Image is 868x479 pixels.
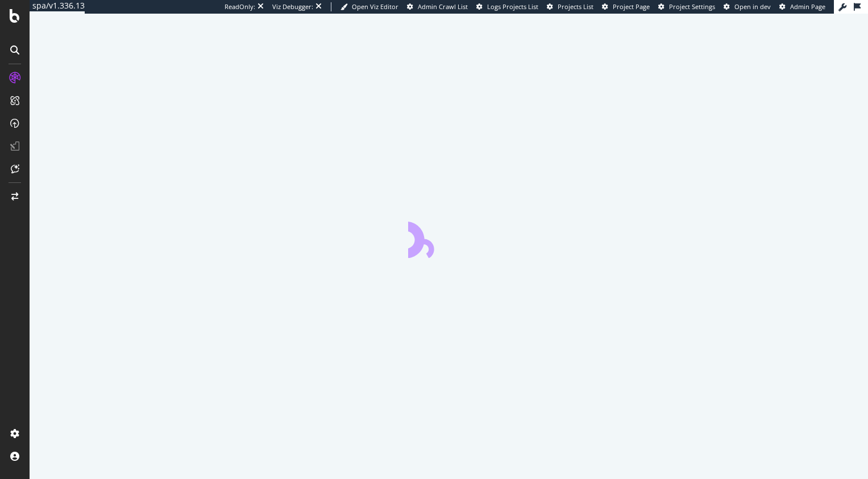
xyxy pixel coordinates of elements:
[558,2,593,11] span: Projects List
[418,2,468,11] span: Admin Crawl List
[613,2,650,11] span: Project Page
[790,2,825,11] span: Admin Page
[602,2,650,11] a: Project Page
[724,2,771,11] a: Open in dev
[669,2,715,11] span: Project Settings
[547,2,593,11] a: Projects List
[340,2,398,11] a: Open Viz Editor
[487,2,538,11] span: Logs Projects List
[352,2,398,11] span: Open Viz Editor
[779,2,825,11] a: Admin Page
[658,2,715,11] a: Project Settings
[272,2,313,11] div: Viz Debugger:
[225,2,255,11] div: ReadOnly:
[407,2,468,11] a: Admin Crawl List
[476,2,538,11] a: Logs Projects List
[734,2,771,11] span: Open in dev
[408,217,490,258] div: animation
